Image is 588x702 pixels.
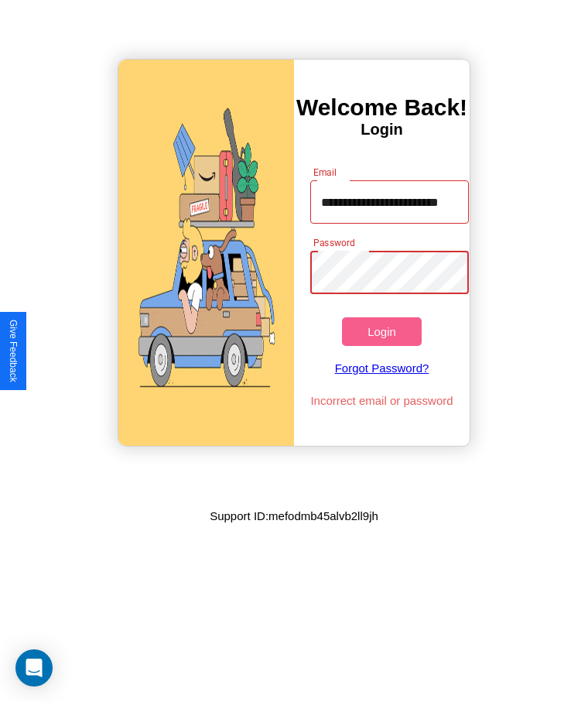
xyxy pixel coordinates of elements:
[210,505,378,526] p: Support ID: mefodmb45alvb2ll9jh
[313,236,354,249] label: Password
[118,60,294,446] img: gif
[313,166,337,179] label: Email
[294,94,470,121] h3: Welcome Back!
[303,346,460,390] a: Forgot Password?
[8,320,19,382] div: Give Feedback
[303,390,460,411] p: Incorrect email or password
[342,317,421,346] button: Login
[294,121,470,139] h4: Login
[15,649,53,687] div: Open Intercom Messenger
